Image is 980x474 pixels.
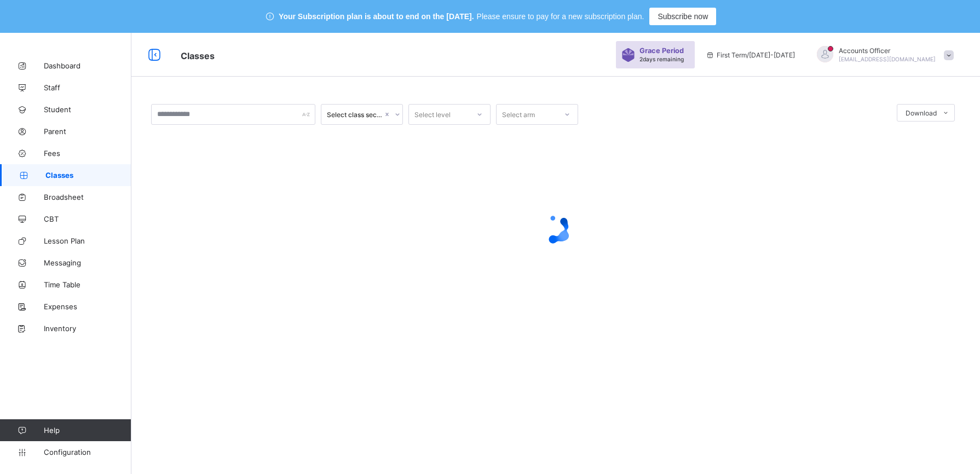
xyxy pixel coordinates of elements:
div: Select class section [327,111,383,119]
span: [EMAIL_ADDRESS][DOMAIN_NAME] [839,56,936,62]
div: Select arm [502,104,535,125]
span: Student [44,105,131,114]
span: CBT [44,215,131,223]
span: Download [906,109,937,117]
span: Time Table [44,280,131,289]
span: Configuration [44,448,131,456]
span: Grace Period [639,47,684,55]
span: Lesson Plan [44,236,131,245]
span: Accounts Officer [839,47,936,55]
span: Fees [44,149,131,158]
span: Parent [44,127,131,136]
div: Select level [414,104,451,125]
img: sticker-purple.71386a28dfed39d6af7621340158ba97.svg [621,48,635,62]
span: Your Subscription plan is about to end on the [DATE]. [279,12,474,21]
span: Inventory [44,324,131,333]
div: AccountsOfficer [806,46,959,64]
span: Classes [45,171,131,180]
span: Classes [181,50,215,61]
span: Broadsheet [44,193,131,201]
span: Messaging [44,258,131,267]
span: Expenses [44,302,131,311]
span: Staff [44,83,131,92]
span: session/term information [706,51,795,59]
span: 2 days remaining [639,56,684,62]
span: Help [44,426,131,435]
span: Dashboard [44,61,131,70]
span: Subscribe now [658,12,708,21]
span: Please ensure to pay for a new subscription plan. [477,12,644,21]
